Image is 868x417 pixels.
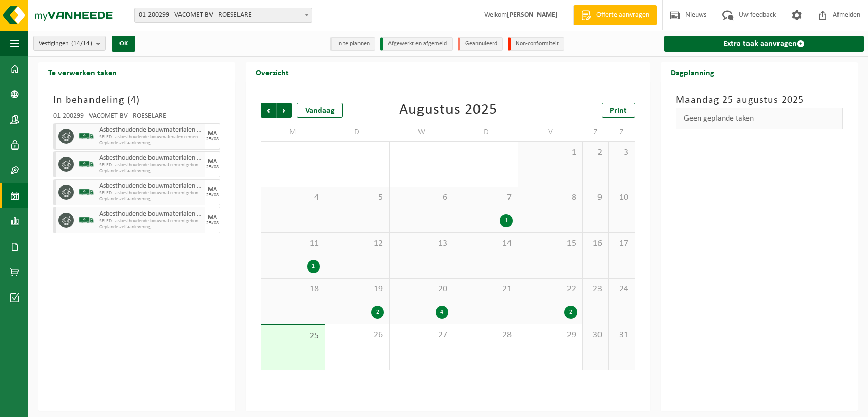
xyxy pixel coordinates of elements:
[266,238,320,249] span: 11
[459,192,513,203] span: 7
[79,157,94,172] img: BL-SO-LV
[99,182,202,190] span: Asbesthoudende bouwmaterialen cementgebonden met isolatie(hechtgebonden)
[79,129,94,144] img: BL-SO-LV
[564,306,577,319] div: 2
[99,140,202,146] span: Geplande zelfaanlevering
[99,210,202,218] span: Asbesthoudende bouwmaterialen cementgebonden met isolatie(hechtgebonden)
[436,306,448,319] div: 4
[79,213,94,228] img: BL-SO-LV
[395,284,448,295] span: 20
[588,330,604,341] span: 30
[454,123,519,141] td: D
[523,238,577,249] span: 15
[664,36,864,52] a: Extra taak aanvragen
[99,196,202,202] span: Geplande zelfaanlevering
[277,103,292,118] span: Volgende
[71,40,92,47] count: (14/14)
[208,159,217,165] div: MA
[134,8,312,23] span: 01-200299 - VACOMET BV - ROESELARE
[307,260,320,273] div: 1
[583,123,609,141] td: Z
[297,103,343,118] div: Vandaag
[588,284,604,295] span: 23
[523,330,577,341] span: 29
[99,154,202,162] span: Asbesthoudende bouwmaterialen cementgebonden met isolatie(hechtgebonden)
[206,193,219,198] div: 25/08
[609,123,635,141] td: Z
[208,187,217,193] div: MA
[99,190,202,196] span: SELFD - asbesthoudende bouwmat cementgebonden met isolatie
[99,168,202,174] span: Geplande zelfaanlevering
[614,238,630,249] span: 17
[330,37,375,51] li: In te plannen
[33,36,106,51] button: Vestigingen(14/14)
[99,224,202,230] span: Geplande zelfaanlevering
[614,192,630,203] span: 10
[99,162,202,168] span: SELFD - asbesthoudende bouwmat cementgebonden met isolatie
[395,238,448,249] span: 13
[614,330,630,341] span: 31
[39,36,92,51] span: Vestigingen
[266,331,320,342] span: 25
[99,134,202,140] span: SELFD - asbesthoudende bouwmaterialen cementgebonden (HGB)
[518,123,583,141] td: V
[331,192,384,203] span: 5
[588,147,604,158] span: 2
[676,108,843,129] div: Geen geplande taken
[395,192,448,203] span: 6
[390,123,454,141] td: W
[523,147,577,158] span: 1
[206,137,219,142] div: 25/08
[325,123,390,141] td: D
[459,330,513,341] span: 28
[458,37,503,51] li: Geannuleerd
[399,103,497,118] div: Augustus 2025
[261,123,325,141] td: M
[507,11,558,19] strong: [PERSON_NAME]
[208,131,217,137] div: MA
[573,5,657,25] a: Offerte aanvragen
[53,113,220,123] div: 01-200299 - VACOMET BV - ROESELARE
[266,284,320,295] span: 18
[53,93,220,108] h3: In behandeling ( )
[206,165,219,170] div: 25/08
[261,103,276,118] span: Vorige
[459,238,513,249] span: 14
[614,284,630,295] span: 24
[380,37,453,51] li: Afgewerkt en afgemeld
[676,93,843,108] h3: Maandag 25 augustus 2025
[661,62,725,82] h2: Dagplanning
[371,306,384,319] div: 2
[500,214,513,227] div: 1
[135,8,312,22] span: 01-200299 - VACOMET BV - ROESELARE
[508,37,564,51] li: Non-conformiteit
[246,62,299,82] h2: Overzicht
[206,221,219,226] div: 25/08
[602,103,635,118] a: Print
[99,126,202,134] span: Asbesthoudende bouwmaterialen cementgebonden (hechtgebonden)
[266,192,320,203] span: 4
[131,95,136,105] span: 4
[523,192,577,203] span: 8
[614,147,630,158] span: 3
[588,192,604,203] span: 9
[459,284,513,295] span: 21
[523,284,577,295] span: 22
[594,10,652,20] span: Offerte aanvragen
[331,238,384,249] span: 12
[79,185,94,200] img: BL-SO-LV
[38,62,127,82] h2: Te verwerken taken
[331,284,384,295] span: 19
[99,218,202,224] span: SELFD - asbesthoudende bouwmat cementgebonden met isolatie
[395,330,448,341] span: 27
[331,330,384,341] span: 26
[610,107,627,115] span: Print
[112,36,135,52] button: OK
[588,238,604,249] span: 16
[208,215,217,221] div: MA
